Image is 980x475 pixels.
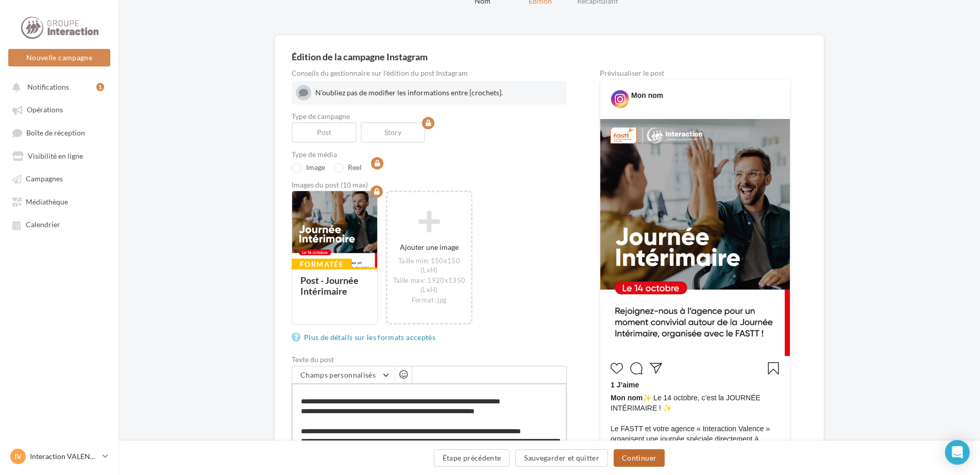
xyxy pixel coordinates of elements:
[600,70,790,77] div: Prévisualiser le post
[300,275,359,297] div: Post - Journée Intérimaire
[292,113,567,120] label: Type de campagne
[6,192,112,211] a: Médiathèque
[27,106,63,114] span: Opérations
[650,362,662,375] svg: Partager la publication
[6,146,112,165] a: Visibilité en ligne
[434,449,510,467] button: Étape précédente
[26,220,60,229] span: Calendrier
[631,90,663,100] div: Mon nom
[300,370,376,379] span: Champs personnalisés
[27,82,69,91] span: Notifications
[292,366,395,384] button: Champs personnalisés
[292,52,807,61] div: Édition de la campagne Instagram
[28,151,83,160] span: Visibilité en ligne
[8,49,110,66] button: Nouvelle campagne
[6,169,112,188] a: Campagnes
[6,100,112,118] a: Opérations
[945,440,970,465] div: Open Intercom Messenger
[292,151,567,158] label: Type de média
[30,451,98,462] p: Interaction VALENCE
[292,356,567,363] label: Texte du post
[611,362,623,375] svg: J’aime
[614,449,665,467] button: Continuer
[292,70,567,77] div: Conseils du gestionnaire sur l'édition du post Instagram
[630,362,643,375] svg: Commenter
[6,215,112,233] a: Calendrier
[26,128,85,137] span: Boîte de réception
[8,447,110,466] a: IV Interaction VALENCE
[292,331,440,344] a: Plus de détails sur les formats acceptés
[292,259,352,270] div: Formatée
[6,123,112,142] a: Boîte de réception
[6,77,108,96] button: Notifications 1
[315,88,563,98] div: N’oubliez pas de modifier les informations entre [crochets].
[611,394,643,402] span: Mon nom
[26,197,68,206] span: Médiathèque
[767,362,780,375] svg: Enregistrer
[292,181,567,189] div: Images du post (10 max)
[26,175,63,183] span: Campagnes
[96,83,104,91] div: 1
[515,449,608,467] button: Sauvegarder et quitter
[611,380,780,393] div: 1 J’aime
[14,451,22,462] span: IV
